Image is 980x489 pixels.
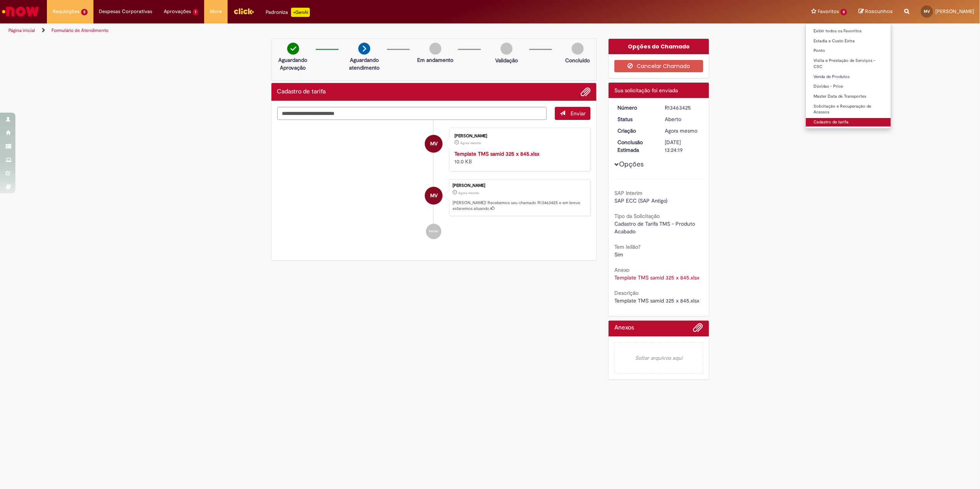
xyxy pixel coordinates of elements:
[429,43,441,55] img: img-circle-grey.png
[806,102,891,116] a: Solicitação e Recuperação de Acessos
[193,9,199,15] span: 1
[665,104,700,111] div: R13463425
[614,243,641,250] b: Tem leilão?
[6,23,647,38] ul: Trilhas de página
[806,92,891,101] a: Master Data de Transportes
[612,115,659,123] dt: Status
[565,57,590,64] p: Concluído
[233,5,254,17] img: click_logo_yellow_360x200.png
[614,220,697,235] span: Cadastro de Tarifa TMS - Produto Acabado
[665,127,697,134] time: 29/08/2025 16:24:15
[614,324,634,331] h2: Anexos
[425,135,443,153] div: Mateus Marinho Vian
[164,8,191,15] span: Aprovações
[501,43,512,55] img: img-circle-grey.png
[614,213,660,220] b: Tipo da Solicitação
[287,43,299,55] img: check-circle-green.png
[277,107,547,120] textarea: Digite sua mensagem aqui...
[614,297,699,304] span: Template TMS samid 325 x 845.xlsx
[277,120,591,247] ul: Histórico de tíquete
[495,57,518,64] p: Validação
[454,150,582,165] div: 10.0 KB
[581,87,591,97] button: Adicionar anexos
[277,88,326,95] h2: Cadastro de tarifa Histórico de tíquete
[935,8,974,15] span: [PERSON_NAME]
[614,251,623,258] span: Sim
[53,8,80,15] span: Requisições
[346,56,383,72] p: Aguardando atendimento
[614,266,629,273] b: Anexo
[614,60,703,72] button: Cancelar Chamado
[924,9,930,14] span: MV
[806,47,891,55] a: Ponto
[81,9,88,15] span: 5
[99,8,153,15] span: Despesas Corporativas
[693,323,703,336] button: Adicionar anexos
[555,107,591,120] button: Enviar
[840,9,847,15] span: 8
[612,127,659,135] dt: Criação
[277,179,591,216] li: Mateus Marinho Vian
[612,104,659,111] dt: Número
[614,342,703,374] em: Soltar arquivos aqui
[453,183,586,188] div: [PERSON_NAME]
[52,27,108,33] a: Formulário de Atendimento
[458,191,479,195] span: Agora mesmo
[665,138,700,154] div: [DATE] 13:24:19
[1,4,40,19] img: ServiceNow
[665,127,700,135] div: 29/08/2025 16:24:15
[571,110,586,117] span: Enviar
[454,134,582,138] div: [PERSON_NAME]
[609,39,709,54] div: Opções do Chamado
[460,141,481,145] time: 29/08/2025 16:24:10
[275,56,312,72] p: Aguardando Aprovação
[865,8,893,15] span: Rascunhos
[806,37,891,45] a: Estadia e Custo Extra
[291,8,310,17] p: +GenAi
[806,57,891,71] a: Visita e Prestação de Serviços - CSC
[572,43,584,55] img: img-circle-grey.png
[614,274,699,281] a: Download de Template TMS samid 325 x 845.xlsx
[8,27,35,33] a: Página inicial
[614,87,678,94] span: Sua solicitação foi enviada
[425,187,443,205] div: Mateus Marinho Vian
[665,127,697,134] span: Agora mesmo
[614,197,667,204] span: SAP ECC (SAP Antigo)
[430,186,438,205] span: MV
[210,8,222,15] span: More
[266,8,310,17] div: Padroniza
[454,150,539,157] a: Template TMS samid 325 x 845.xlsx
[453,200,586,212] p: [PERSON_NAME]! Recebemos seu chamado R13463425 e em breve estaremos atuando.
[614,289,639,296] b: Descrição
[614,190,642,196] b: SAP Interim
[859,8,893,15] a: Rascunhos
[818,8,839,15] span: Favoritos
[806,73,891,81] a: Venda de Produtos
[612,138,659,154] dt: Conclusão Estimada
[665,115,700,123] div: Aberto
[806,118,891,126] a: Cadastro de tarifa
[460,141,481,145] span: Agora mesmo
[805,23,891,129] ul: Favoritos
[806,27,891,35] a: Exibir todos os Favoritos
[806,82,891,91] a: Dúvidas - Price
[417,56,453,64] p: Em andamento
[358,43,370,55] img: arrow-next.png
[430,135,438,153] span: MV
